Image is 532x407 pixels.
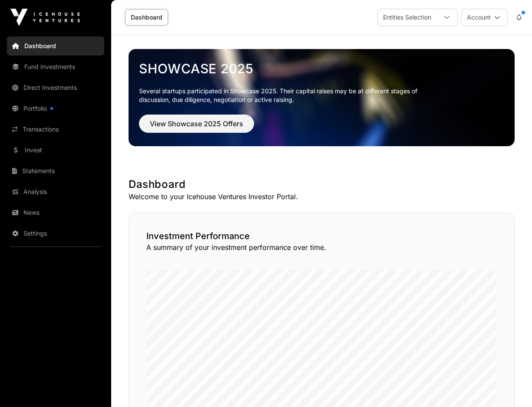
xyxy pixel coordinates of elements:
[139,115,254,133] button: View Showcase 2025 Offers
[150,118,243,129] span: View Showcase 2025 Offers
[7,99,104,118] a: Portfolio
[7,224,104,243] a: Settings
[7,161,104,181] a: Statements
[7,78,104,97] a: Direct Investments
[7,120,104,139] a: Transactions
[129,191,515,202] p: Welcome to your Icehouse Ventures Investor Portal.
[7,141,104,160] a: Invest
[378,9,436,26] div: Entities Selection
[139,61,504,76] a: Showcase 2025
[7,203,104,222] a: News
[7,36,104,56] a: Dashboard
[489,365,532,407] iframe: Chat Widget
[129,49,515,146] img: Showcase 2025
[461,9,508,26] button: Account
[146,242,497,253] p: A summary of your investment performance over time.
[139,87,431,104] p: Several startups participated in Showcase 2025. Their capital raises may be at different stages o...
[7,57,104,76] a: Fund Investments
[125,9,168,26] a: Dashboard
[146,230,497,242] h2: Investment Performance
[7,182,104,201] a: Analysis
[139,123,254,132] a: View Showcase 2025 Offers
[129,177,515,191] h1: Dashboard
[10,9,80,26] img: Icehouse Ventures Logo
